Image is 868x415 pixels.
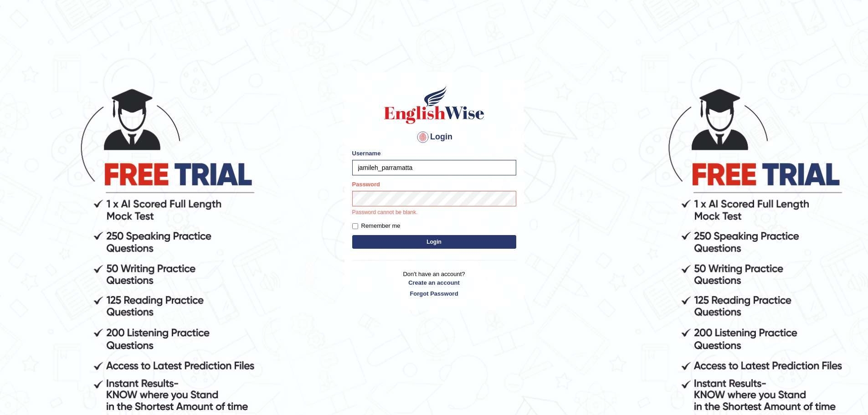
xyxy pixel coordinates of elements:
label: Remember me [352,221,401,231]
button: Login [352,235,516,249]
p: Don't have an account? [352,270,516,298]
h4: Login [352,130,516,144]
label: Username [352,149,381,158]
input: Remember me [352,223,358,229]
img: Logo of English Wise sign in for intelligent practice with AI [382,84,486,125]
a: Forgot Password [352,289,516,298]
p: Password cannot be blank. [352,209,516,217]
a: Create an account [352,278,516,287]
label: Password [352,180,380,189]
